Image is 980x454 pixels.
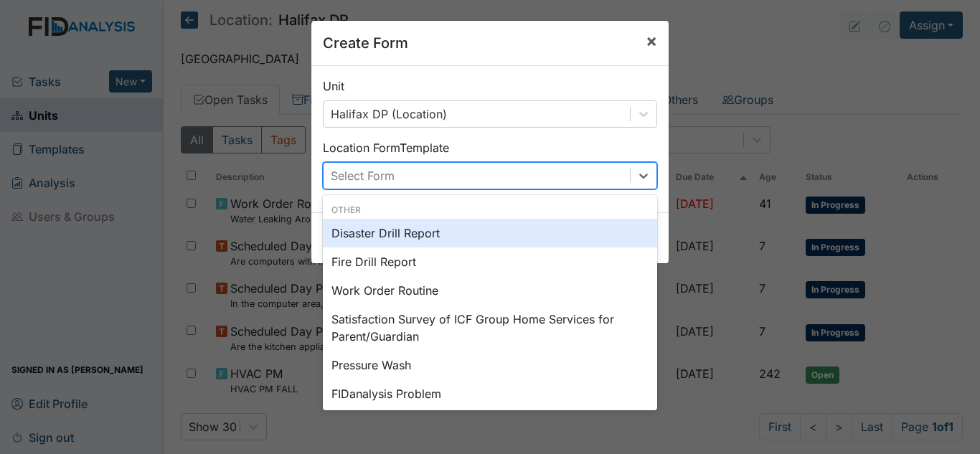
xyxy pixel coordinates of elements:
div: Fire Drill Report [323,247,657,276]
div: Work Order Routine [323,276,657,305]
div: Disaster Drill Report [323,219,657,247]
div: Select Form [331,167,395,184]
div: FIDanalysis Problem [323,379,657,408]
span: × [646,30,657,51]
h5: Create Form [323,32,408,54]
div: Pressure Wash [323,351,657,379]
label: Location Form Template [323,139,449,156]
div: Other [323,204,657,217]
div: Halifax DP (Location) [331,105,447,123]
div: HVAC PM [323,408,657,437]
label: Unit [323,77,344,95]
div: Satisfaction Survey of ICF Group Home Services for Parent/Guardian [323,305,657,351]
button: Close [634,21,669,61]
